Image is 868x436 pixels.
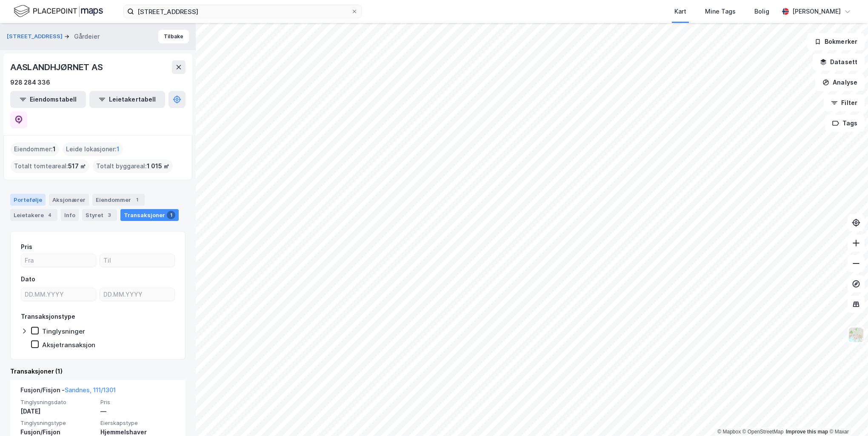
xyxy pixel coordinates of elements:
button: [STREET_ADDRESS] [7,32,64,41]
button: Tags [825,115,865,132]
div: 1 [167,211,175,219]
span: Tinglysningstype [20,419,95,427]
span: Pris [100,399,175,406]
a: Improve this map [786,429,828,435]
span: 1 [53,144,56,154]
div: 4 [46,211,54,219]
div: Kart [674,6,686,17]
div: AASLANDHJØRNET AS [10,60,105,74]
button: Tilbake [158,30,189,43]
div: Gårdeier [74,31,100,42]
div: Transaksjoner (1) [10,366,186,377]
div: Portefølje [10,194,46,206]
img: Z [848,327,864,343]
div: Kontrollprogram for chat [825,395,868,436]
div: Bolig [754,6,769,17]
input: DD.MM.YYYY [100,288,174,301]
input: DD.MM.YYYY [21,288,96,301]
div: Styret [82,209,117,221]
div: Fusjon/Fisjon - [20,385,116,399]
a: OpenStreetMap [742,429,784,435]
div: Aksjetransaksjon [42,341,95,349]
a: Mapbox [717,429,741,435]
div: Leide lokasjoner : [63,142,123,156]
input: Til [100,254,174,267]
div: 3 [105,211,114,219]
div: Info [61,209,79,221]
span: Tinglysningsdato [20,399,95,406]
div: Eiendommer : [11,142,59,156]
div: Dato [21,274,35,284]
span: 517 ㎡ [68,161,86,171]
button: Bokmerker [807,33,865,50]
a: Sandnes, 111/1301 [65,386,116,394]
input: Søk på adresse, matrikkel, gårdeiere, leietakere eller personer [134,5,351,18]
div: [DATE] [20,406,95,416]
div: 1 [133,195,141,204]
span: 1 015 ㎡ [147,161,169,171]
div: [PERSON_NAME] [792,6,841,17]
button: Leietakertabell [89,91,165,108]
iframe: Chat Widget [825,395,868,436]
div: Pris [21,242,32,252]
div: Transaksjoner [120,209,179,221]
div: Totalt byggareal : [93,159,173,173]
span: 1 [117,144,120,154]
div: Leietakere [10,209,57,221]
div: Mine Tags [705,6,736,17]
div: 928 284 336 [10,77,50,88]
button: Eiendomstabell [10,91,86,108]
img: logo.f888ab2527a4732fd821a326f86c7f29.svg [14,4,103,19]
button: Datasett [813,54,865,71]
button: Analyse [815,74,865,91]
div: — [100,406,175,416]
div: Aksjonærer [49,194,89,206]
div: Transaksjonstype [21,311,75,322]
div: Eiendommer [92,194,145,206]
button: Filter [824,94,865,111]
span: Eierskapstype [100,419,175,427]
div: Totalt tomteareal : [11,159,89,173]
input: Fra [21,254,96,267]
div: Tinglysninger [42,327,85,335]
